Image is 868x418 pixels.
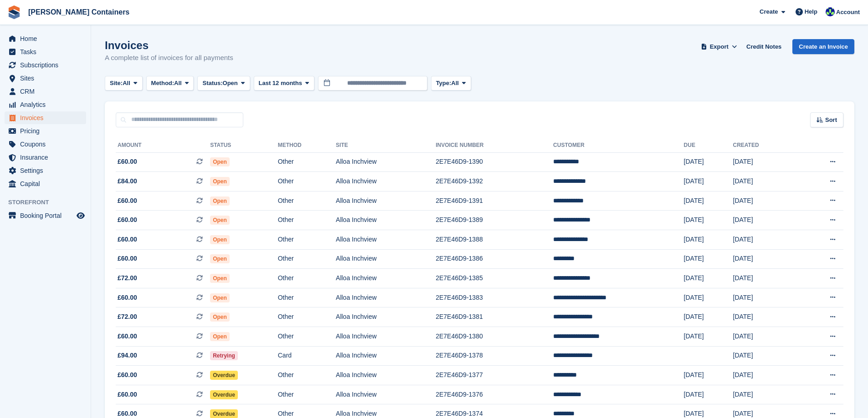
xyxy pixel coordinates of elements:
[210,371,238,380] span: Overdue
[792,39,854,54] a: Create an Invoice
[436,249,553,269] td: 2E7E46D9-1386
[436,79,452,88] span: Type:
[259,79,302,88] span: Last 12 months
[684,366,733,385] td: [DATE]
[805,7,817,16] span: Help
[7,5,21,19] img: stora-icon-8386f47178a22dfd0bd8f6a31ec36ba5ce8667c1dd55bd0f319d3a0aa187defe.svg
[336,269,436,288] td: Alloa Inchview
[826,7,835,16] img: Audra Whitelaw
[20,164,75,177] span: Settings
[436,152,553,172] td: 2E7E46D9-1390
[118,370,137,380] span: £60.00
[5,72,86,85] a: menu
[278,249,336,269] td: Other
[733,138,797,153] th: Created
[684,327,733,347] td: [DATE]
[278,366,336,385] td: Other
[684,385,733,404] td: [DATE]
[210,274,230,283] span: Open
[436,230,553,250] td: 2E7E46D9-1388
[684,288,733,307] td: [DATE]
[336,172,436,191] td: Alloa Inchview
[118,332,137,341] span: £60.00
[278,385,336,404] td: Other
[553,138,683,153] th: Customer
[710,42,729,51] span: Export
[278,307,336,327] td: Other
[5,111,86,124] a: menu
[436,288,553,307] td: 2E7E46D9-1383
[210,312,230,322] span: Open
[684,191,733,211] td: [DATE]
[436,307,553,327] td: 2E7E46D9-1381
[20,32,75,45] span: Home
[278,346,336,366] td: Card
[436,366,553,385] td: 2E7E46D9-1377
[278,211,336,230] td: Other
[336,230,436,250] td: Alloa Inchview
[20,125,75,137] span: Pricing
[210,390,238,399] span: Overdue
[20,72,75,85] span: Sites
[336,346,436,366] td: Alloa Inchview
[118,390,137,399] span: £60.00
[733,211,797,230] td: [DATE]
[210,254,230,263] span: Open
[20,45,75,58] span: Tasks
[733,269,797,288] td: [DATE]
[5,177,86,190] a: menu
[210,157,230,166] span: Open
[20,209,75,222] span: Booking Portal
[436,385,553,404] td: 2E7E46D9-1376
[105,39,233,51] h1: Invoices
[733,288,797,307] td: [DATE]
[118,196,137,206] span: £60.00
[210,216,230,225] span: Open
[436,327,553,347] td: 2E7E46D9-1380
[118,351,137,360] span: £94.00
[436,346,553,366] td: 2E7E46D9-1378
[278,191,336,211] td: Other
[684,172,733,191] td: [DATE]
[5,151,86,164] a: menu
[123,79,130,88] span: All
[825,116,837,125] span: Sort
[733,191,797,211] td: [DATE]
[684,269,733,288] td: [DATE]
[278,288,336,307] td: Other
[5,59,86,71] a: menu
[684,211,733,230] td: [DATE]
[118,273,137,283] span: £72.00
[118,235,137,244] span: £60.00
[25,5,133,20] a: [PERSON_NAME] Containers
[5,209,86,222] a: menu
[733,152,797,172] td: [DATE]
[743,39,785,54] a: Credit Notes
[20,98,75,111] span: Analytics
[836,8,860,17] span: Account
[5,125,86,137] a: menu
[431,76,471,91] button: Type: All
[336,138,436,153] th: Site
[336,366,436,385] td: Alloa Inchview
[278,230,336,250] td: Other
[105,53,233,63] p: A complete list of invoices for all payments
[436,138,553,153] th: Invoice Number
[5,164,86,177] a: menu
[5,98,86,111] a: menu
[278,327,336,347] td: Other
[733,327,797,347] td: [DATE]
[20,151,75,164] span: Insurance
[254,76,314,91] button: Last 12 months
[336,191,436,211] td: Alloa Inchview
[75,210,86,221] a: Preview store
[5,138,86,151] a: menu
[336,307,436,327] td: Alloa Inchview
[336,249,436,269] td: Alloa Inchview
[118,157,137,166] span: £60.00
[202,79,222,88] span: Status:
[684,307,733,327] td: [DATE]
[210,196,230,206] span: Open
[336,152,436,172] td: Alloa Inchview
[733,385,797,404] td: [DATE]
